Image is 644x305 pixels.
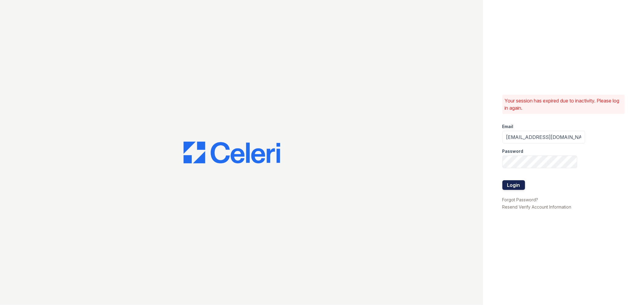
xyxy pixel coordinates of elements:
label: Email [502,124,514,130]
p: Your session has expired due to inactivity. Please log in again. [505,97,622,112]
img: CE_Logo_Blue-a8612792a0a2168367f1c8372b55b34899dd931a85d93a1a3d3e32e68fde9ad4.png [184,142,280,163]
button: Login [502,180,525,190]
label: Password [502,148,524,154]
a: Resend Verify Account Information [502,204,572,209]
a: Forgot Password? [502,197,538,202]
